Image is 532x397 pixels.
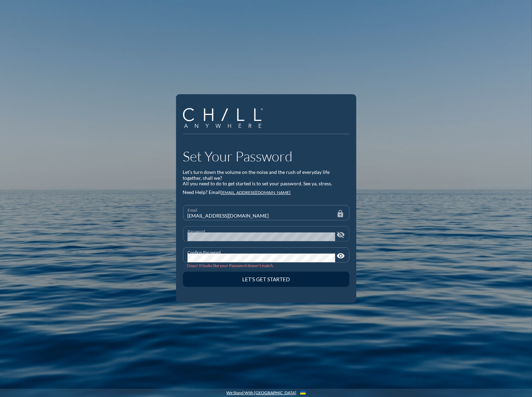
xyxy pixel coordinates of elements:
span: Need Help? Email [183,189,221,195]
input: Password [187,232,335,241]
a: [EMAIL_ADDRESS][DOMAIN_NAME] [221,190,291,195]
div: Let’s Get Started [195,276,337,282]
i: visibility_off [337,231,345,239]
div: Let’s turn down the volume on the noise and the rush of everyday life together, shall we? All you... [183,169,349,187]
input: Confirm Password [187,254,335,262]
div: Oops! It looks like your Password doesn’t match. [187,263,345,268]
button: Let’s Get Started [183,272,349,287]
i: visibility [337,252,345,260]
img: Flag_of_Ukraine.1aeecd60.svg [300,391,306,395]
a: We Stand With [GEOGRAPHIC_DATA] [227,390,297,395]
img: Company Logo [183,108,263,128]
a: Company Logo [183,108,268,129]
h1: Set Your Password [183,148,349,165]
